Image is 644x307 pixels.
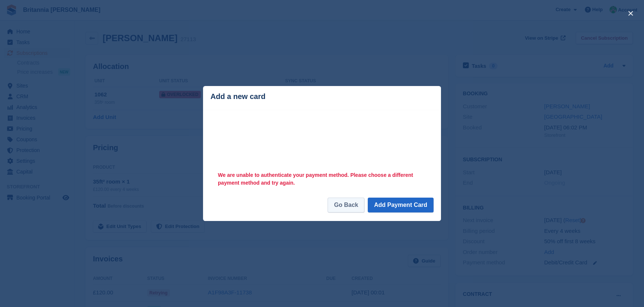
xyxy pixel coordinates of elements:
iframe: Secure payment input frame [209,108,435,169]
a: Go Back [328,198,364,212]
div: We are unable to authenticate your payment method. Please choose a different payment method and t... [210,168,434,189]
button: Add Payment Card [368,198,434,212]
div: Add a new card [210,92,434,101]
button: close [625,7,637,19]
